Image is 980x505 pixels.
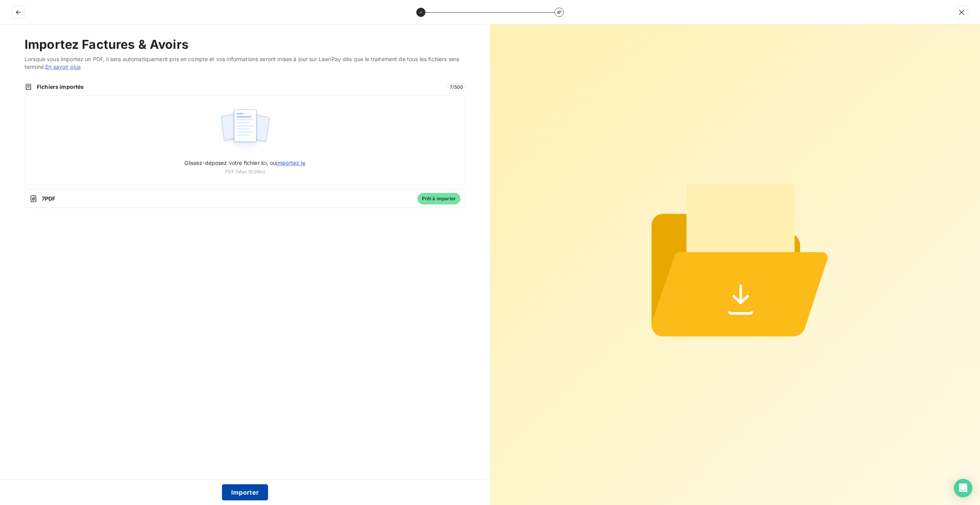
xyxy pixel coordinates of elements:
[220,105,271,154] img: illustration
[42,195,413,203] span: 7 PDF
[276,159,306,166] span: importez le
[222,484,268,500] button: Importer
[447,83,465,90] span: 7 / 500
[417,193,460,204] span: Prêt à importer
[37,83,443,91] span: Fichiers importés
[45,63,81,70] a: En savoir plus
[25,55,465,71] span: Lorsque vous importez un PDF, il sera automatiquement pris en compte et vos informations seront m...
[25,37,465,52] h2: Importez Factures & Avoirs
[184,159,305,166] span: Glissez-déposez votre fichier ici, ou
[225,168,265,175] span: PDF (Max 100Mo)
[954,479,972,497] div: Open Intercom Messenger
